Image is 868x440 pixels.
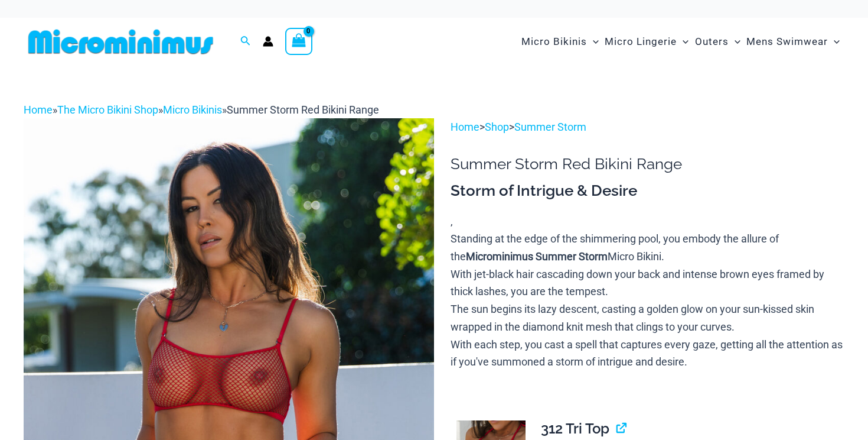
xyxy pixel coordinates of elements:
[24,103,53,116] a: Home
[743,24,843,60] a: Mens SwimwearMenu ToggleMenu Toggle
[605,27,677,57] span: Micro Lingerie
[285,28,312,55] a: View Shopping Cart, empty
[466,250,608,263] b: Microminimus Summer Storm
[263,36,273,47] a: Account icon link
[521,27,587,57] span: Micro Bikinis
[828,27,840,57] span: Menu Toggle
[451,181,844,201] h3: Storm of Intrigue & Desire
[451,155,844,173] h1: Summer Storm Red Bikini Range
[602,24,691,60] a: Micro LingerieMenu ToggleMenu Toggle
[451,118,844,136] p: > >
[692,24,743,60] a: OutersMenu ToggleMenu Toggle
[57,103,158,116] a: The Micro Bikini Shop
[746,27,828,57] span: Mens Swimwear
[240,34,251,49] a: Search icon link
[514,121,586,133] a: Summer Storm
[517,22,844,62] nav: Site Navigation
[24,28,218,55] img: MM SHOP LOGO FLAT
[451,230,844,371] p: Standing at the edge of the shimmering pool, you embody the allure of the Micro Bikini. With jet-...
[163,103,222,116] a: Micro Bikinis
[695,27,729,57] span: Outers
[729,27,740,57] span: Menu Toggle
[451,121,479,133] a: Home
[677,27,688,57] span: Menu Toggle
[587,27,599,57] span: Menu Toggle
[541,420,609,437] span: 312 Tri Top
[485,121,509,133] a: Shop
[24,103,379,116] span: » » »
[451,181,844,371] div: ,
[227,103,379,116] span: Summer Storm Red Bikini Range
[518,24,602,60] a: Micro BikinisMenu ToggleMenu Toggle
